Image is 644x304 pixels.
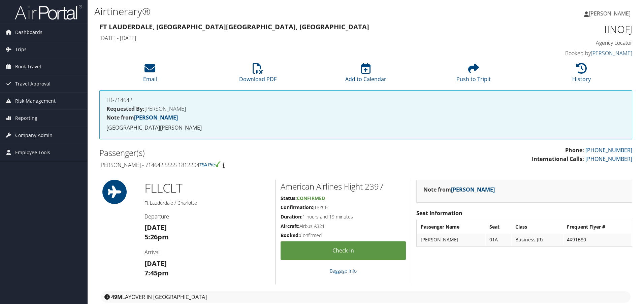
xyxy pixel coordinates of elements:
h4: Agency Locator [507,39,632,46]
th: Class [512,221,563,233]
strong: Confirmation: [281,204,313,210]
strong: Note from [423,186,495,193]
a: Email [143,67,157,83]
h4: [PERSON_NAME] [106,106,625,111]
img: tsa-precheck.png [199,161,221,167]
a: Push to Tripit [456,67,491,83]
th: Frequent Flyer # [563,221,631,233]
span: Confirmed [297,195,325,201]
span: Book Travel [15,58,41,75]
td: 01A [486,234,511,246]
h2: American Airlines Flight 2397 [281,181,406,192]
h5: JTBYCH [281,204,406,211]
h4: TR-714642 [106,97,625,103]
a: Baggage Info [330,268,357,274]
span: Employee Tools [15,144,50,161]
td: 4X91B80 [563,234,631,246]
h5: Ft Lauderdale / Charlotte [144,200,270,206]
span: Travel Approval [15,75,51,92]
a: Add to Calendar [345,67,386,83]
strong: Ft Lauderdale, [GEOGRAPHIC_DATA] [GEOGRAPHIC_DATA], [GEOGRAPHIC_DATA] [99,22,369,31]
span: [PERSON_NAME] [589,10,631,17]
strong: 5:26pm [144,232,169,241]
strong: International Calls: [532,155,584,163]
strong: Note from [106,114,178,121]
strong: Booked: [281,232,300,238]
h1: IINOFJ [507,22,632,36]
h1: Airtinerary® [94,4,456,19]
div: layover in [GEOGRAPHIC_DATA] [101,291,631,303]
a: [PERSON_NAME] [584,3,637,24]
strong: [DATE] [144,259,167,268]
span: Risk Management [15,93,56,109]
strong: Requested By: [106,105,144,112]
strong: 49M [111,293,122,301]
h4: [DATE] - [DATE] [99,34,496,42]
strong: Phone: [565,146,584,154]
h5: Confirmed [281,232,406,239]
h4: Arrival [144,248,270,256]
a: [PERSON_NAME] [451,186,495,193]
p: [GEOGRAPHIC_DATA][PERSON_NAME] [106,124,625,132]
span: Trips [15,41,27,58]
a: Check-in [281,241,406,260]
h4: Departure [144,213,270,220]
strong: [DATE] [144,223,167,232]
strong: Status: [281,195,297,201]
h2: Passenger(s) [99,147,361,159]
span: Dashboards [15,24,42,41]
span: Reporting [15,110,37,127]
h1: FLL CLT [144,180,270,197]
a: History [572,67,591,83]
th: Seat [486,221,511,233]
td: Business (R) [512,234,563,246]
strong: 7:45pm [144,268,169,277]
td: [PERSON_NAME] [417,234,485,246]
strong: Duration: [281,213,302,220]
a: [PHONE_NUMBER] [585,155,632,163]
a: [PHONE_NUMBER] [585,146,632,154]
h4: Booked by [507,49,632,57]
h5: Airbus A321 [281,223,406,230]
strong: Aircraft: [281,223,299,229]
h4: [PERSON_NAME] - 714642 SSSS 1812204 [99,161,361,169]
a: [PERSON_NAME] [591,49,632,57]
a: [PERSON_NAME] [134,114,178,121]
strong: Seat Information [416,209,462,217]
a: Download PDF [239,67,277,83]
img: airportal-logo.png [15,4,82,20]
span: Company Admin [15,127,53,144]
th: Passenger Name [417,221,485,233]
h5: 1 hours and 19 minutes [281,213,406,220]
